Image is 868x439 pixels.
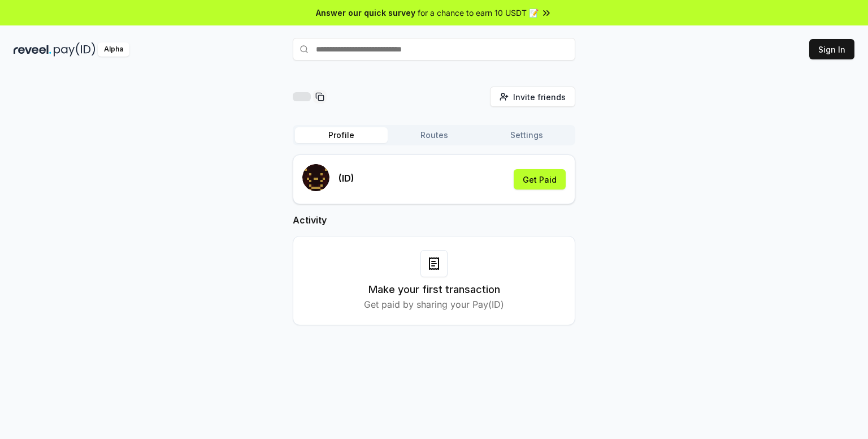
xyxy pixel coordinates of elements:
span: Invite friends [513,91,566,103]
img: pay_id [54,42,96,57]
div: Alpha [98,42,129,57]
button: Settings [480,127,573,143]
span: for a chance to earn 10 USDT 📝 [418,7,539,19]
button: Routes [388,127,480,143]
h3: Make your first transaction [368,282,500,298]
img: reveel_dark [14,42,51,57]
p: Get paid by sharing your Pay(ID) [364,298,504,311]
button: Sign In [809,39,854,59]
span: Answer our quick survey [316,7,415,19]
button: Profile [295,127,388,143]
button: Get Paid [514,169,566,190]
button: Invite friends [490,87,575,107]
h2: Activity [293,213,575,227]
p: (ID) [338,171,354,185]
